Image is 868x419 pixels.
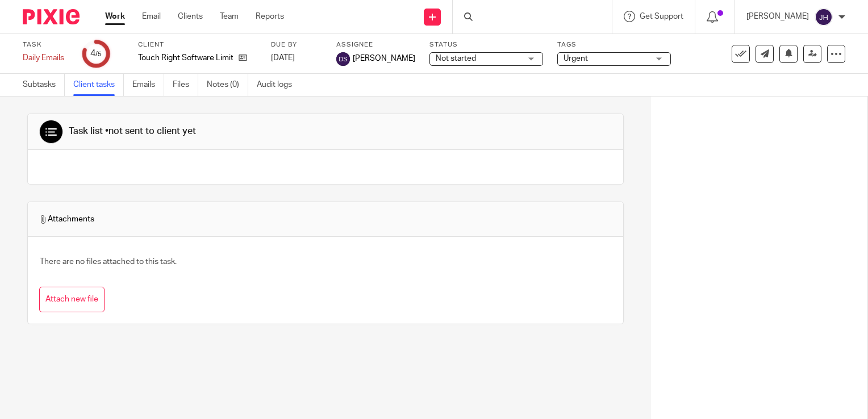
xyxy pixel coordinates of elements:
[436,55,476,62] span: Not started
[138,40,257,49] label: Client
[336,40,415,49] label: Assignee
[23,52,68,64] div: Daily Emails
[178,11,203,22] a: Clients
[271,54,295,62] span: [DATE]
[815,8,833,26] img: svg%3E
[257,74,301,96] a: Audit logs
[557,40,671,49] label: Tags
[23,40,68,49] label: Task
[39,213,94,225] span: Attachments
[142,11,161,22] a: Email
[239,53,247,62] i: Open client page
[353,53,415,64] span: [PERSON_NAME]
[779,45,798,63] button: Snooze task
[132,74,164,96] a: Emails
[429,40,543,49] label: Status
[95,51,102,57] small: /5
[40,258,177,266] span: There are no files attached to this task.
[256,11,284,22] a: Reports
[73,74,124,96] a: Client tasks
[90,47,102,60] div: 4
[746,11,809,22] p: [PERSON_NAME]
[207,74,248,96] a: Notes (0)
[23,9,80,24] img: Pixie
[640,12,683,20] span: Get Support
[23,74,65,96] a: Subtasks
[271,40,322,49] label: Due by
[39,287,105,312] button: Attach new file
[108,127,196,136] span: not sent to client yet
[105,11,125,22] a: Work
[220,11,239,22] a: Team
[756,45,774,63] a: Send new email to Touch Right Software Limited
[69,125,196,137] div: Task list •
[173,74,198,96] a: Files
[336,52,350,66] img: Dasa Svedova
[564,55,588,62] span: Urgent
[138,52,233,64] p: Touch Right Software Limited
[803,45,821,63] a: Reassign task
